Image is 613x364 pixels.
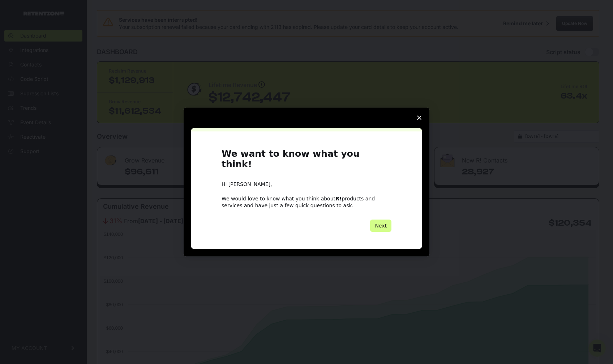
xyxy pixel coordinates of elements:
button: Next [370,220,391,232]
h1: We want to know what you think! [222,149,391,174]
div: We would love to know what you think about products and services and have just a few quick questi... [222,195,391,208]
span: Close survey [409,108,429,128]
div: Hi [PERSON_NAME], [222,181,391,188]
b: R! [335,196,342,201]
